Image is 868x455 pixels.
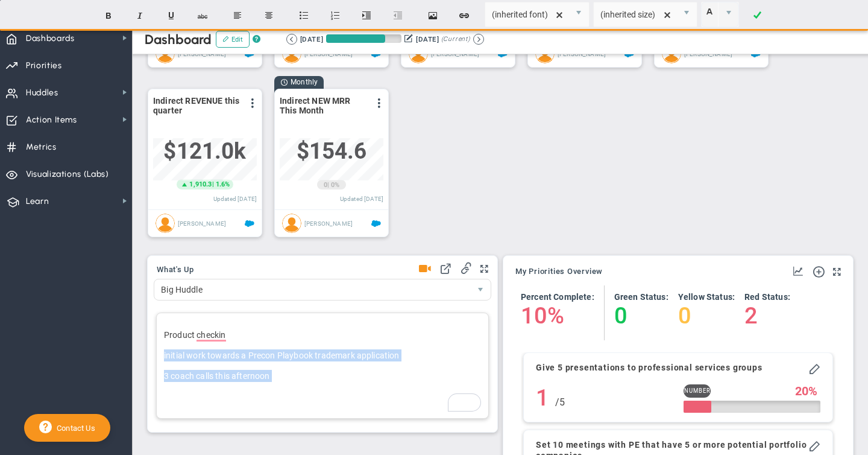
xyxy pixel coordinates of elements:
span: | [327,181,329,189]
h4: % [547,302,564,329]
span: $121,003.82 [163,138,246,164]
span: (Current) [441,34,470,45]
span: 20 [795,384,808,398]
span: Action Items [26,107,77,133]
span: Number [684,387,711,395]
span: Salesforce Enabled<br ></span>Indirect New ARR This Month - ET [371,219,381,229]
span: Current selected color is rgba(255, 255, 255, 0) [701,2,739,27]
span: [PERSON_NAME] [684,51,732,57]
span: 1.6% [216,180,230,188]
span: [PERSON_NAME] [558,51,606,57]
button: Indent [352,4,381,27]
span: [PERSON_NAME] [304,51,353,57]
span: Updated [DATE] [213,196,257,202]
img: Eugene Terk [282,214,301,233]
span: [PERSON_NAME] [178,220,226,227]
span: Dashboards [26,26,75,51]
h4: 2 [744,302,790,329]
h4: Yellow Status: [678,291,735,302]
input: Font Size [594,2,677,27]
button: What's Up [157,266,194,275]
span: 0 [324,180,327,190]
span: 1,910.3 [189,180,212,189]
button: Bold [94,4,123,27]
span: select [568,2,589,27]
span: Indirect REVENUE this quarter [153,96,241,115]
button: Underline [157,4,186,27]
img: Eugene Terk [156,214,175,233]
span: | [212,180,214,188]
span: Huddles [26,80,58,106]
div: [DATE] [416,34,439,45]
span: Contact Us [52,424,95,433]
h4: 0 [678,302,735,329]
span: Salesforce Enabled<br ></span>Indirect Revenue - This Quarter - TO DAT [245,219,254,229]
button: Italic [125,4,154,27]
a: Done! [743,4,772,27]
span: select [676,2,697,27]
span: Indirect NEW MRR This Month [280,96,367,115]
p: 3 coach calls this afternoon [164,370,481,382]
span: Priorities [26,53,62,78]
span: [PERSON_NAME] [178,51,226,57]
button: Edit [216,31,250,48]
button: Center text [254,4,283,27]
span: 0% [331,181,339,189]
div: Period Progress: 78% Day 71 of 91 with 20 remaining. [326,34,401,43]
button: Align text left [223,4,252,27]
span: select [470,279,491,300]
span: select [718,2,738,27]
div: 5 [555,392,565,413]
span: Big Huddle [154,279,470,300]
span: % [808,384,817,398]
span: Updated [DATE] [340,196,383,202]
span: Visualizations (Labs) [26,162,109,187]
button: Insert hyperlink [450,4,479,27]
h4: 10 [521,302,547,329]
span: What's Up [157,266,194,274]
span: [PERSON_NAME] [431,51,479,57]
span: $154.6 [297,138,367,164]
span: / [555,396,559,408]
h4: 0 [614,302,668,329]
span: My Priorities Overview [515,267,603,276]
button: My Priorities Overview [515,267,603,277]
button: Insert unordered list [289,4,318,27]
p: initial work towards a Precon Playbook trademark application [164,349,481,361]
span: [PERSON_NAME] [304,220,353,227]
h4: Give 5 presentations to professional services groups [536,362,763,373]
h4: Green Status: [614,291,668,302]
h4: Red Status: [744,291,790,302]
button: Insert ordered list [321,4,350,27]
input: Font Name [485,2,568,27]
p: Product checkin [164,329,481,341]
h4: Percent Complete: [521,291,594,302]
span: Metrics [26,135,57,160]
span: Learn [26,189,49,214]
button: Go to previous period [286,34,297,45]
button: Go to next period [473,34,484,45]
h4: 1 [536,384,549,411]
div: [DATE] [300,34,323,45]
div: To enrich screen reader interactions, please activate Accessibility in Grammarly extension settings [156,313,489,419]
span: Dashboard [145,31,212,48]
button: Strikethrough [188,4,217,27]
button: Insert image [418,4,447,27]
